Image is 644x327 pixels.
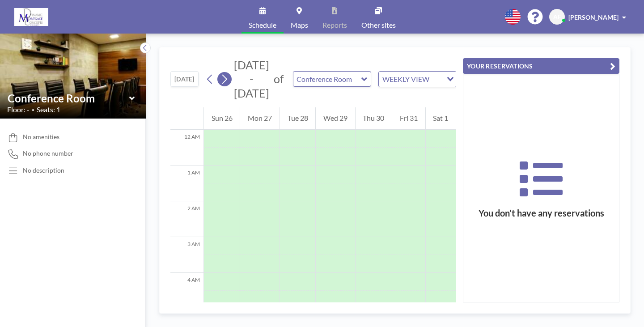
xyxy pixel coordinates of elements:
[280,107,315,130] div: Tue 28
[356,107,392,130] div: Thu 30
[170,71,199,87] button: [DATE]
[426,107,456,130] div: Sat 1
[170,130,203,166] div: 12 AM
[361,21,396,29] span: Other sites
[463,208,619,219] h3: You don’t have any reservations
[274,72,284,86] span: of
[291,21,308,29] span: Maps
[379,72,456,87] div: Search for option
[23,149,73,157] span: No phone number
[23,133,59,141] span: No amenities
[23,166,64,174] div: No description
[553,13,561,21] span: AF
[8,92,129,105] input: Conference Room
[322,21,347,29] span: Reports
[392,107,425,130] div: Fri 31
[170,237,203,273] div: 3 AM
[170,273,203,309] div: 4 AM
[14,8,48,26] img: organization-logo
[240,107,279,130] div: Mon 27
[204,107,240,130] div: Sun 26
[293,72,362,86] input: Conference Room
[568,13,619,21] span: [PERSON_NAME]
[7,105,30,114] span: Floor: -
[249,21,276,29] span: Schedule
[463,58,619,74] button: YOUR RESERVATIONS
[32,107,34,113] span: •
[432,73,441,85] input: Search for option
[234,58,269,100] span: [DATE] - [DATE]
[316,107,355,130] div: Wed 29
[170,201,203,237] div: 2 AM
[170,166,203,201] div: 1 AM
[381,73,431,85] span: WEEKLY VIEW
[37,105,60,114] span: Seats: 1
